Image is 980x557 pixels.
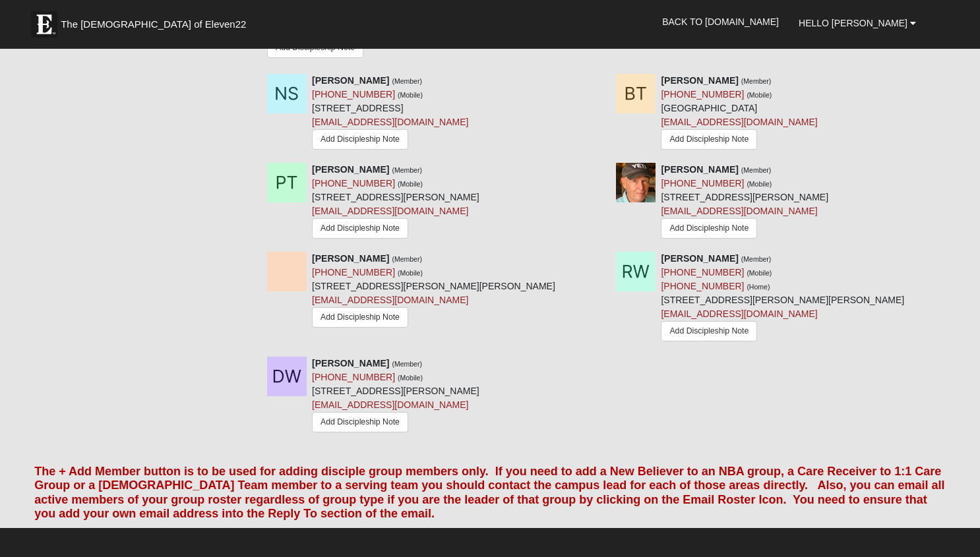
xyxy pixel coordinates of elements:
[392,77,422,85] small: (Member)
[312,164,389,175] strong: [PERSON_NAME]
[661,89,744,100] a: [PHONE_NUMBER]
[747,180,772,188] small: (Mobile)
[312,357,479,436] div: [STREET_ADDRESS][PERSON_NAME]
[747,283,770,291] small: (Home)
[652,5,789,38] a: Back to [DOMAIN_NAME]
[312,307,408,328] a: Add Discipleship Note
[661,308,817,319] a: [EMAIL_ADDRESS][DOMAIN_NAME]
[31,11,57,38] img: Eleven22 logo
[392,166,422,174] small: (Member)
[741,255,772,263] small: (Member)
[312,89,395,100] a: [PHONE_NUMBER]
[661,253,738,264] strong: [PERSON_NAME]
[747,91,772,99] small: (Mobile)
[312,163,479,242] div: [STREET_ADDRESS][PERSON_NAME]
[312,178,395,189] a: [PHONE_NUMBER]
[661,163,828,242] div: [STREET_ADDRESS][PERSON_NAME]
[312,267,395,278] a: [PHONE_NUMBER]
[747,269,772,277] small: (Mobile)
[661,218,757,239] a: Add Discipleship Note
[312,412,408,432] a: Add Discipleship Note
[661,164,738,175] strong: [PERSON_NAME]
[789,7,926,40] a: Hello [PERSON_NAME]
[312,206,468,216] a: [EMAIL_ADDRESS][DOMAIN_NAME]
[24,5,288,38] a: The [DEMOGRAPHIC_DATA] of Eleven22
[661,75,738,86] strong: [PERSON_NAME]
[661,74,817,153] div: [GEOGRAPHIC_DATA]
[312,74,468,153] div: [STREET_ADDRESS]
[398,269,423,277] small: (Mobile)
[312,253,389,264] strong: [PERSON_NAME]
[661,281,744,291] a: [PHONE_NUMBER]
[741,166,772,174] small: (Member)
[799,18,907,28] span: Hello [PERSON_NAME]
[661,321,757,341] a: Add Discipleship Note
[312,358,389,368] strong: [PERSON_NAME]
[661,178,744,189] a: [PHONE_NUMBER]
[312,372,395,382] a: [PHONE_NUMBER]
[312,252,555,333] div: [STREET_ADDRESS][PERSON_NAME][PERSON_NAME]
[398,374,423,382] small: (Mobile)
[661,129,757,150] a: Add Discipleship Note
[392,360,422,368] small: (Member)
[661,267,744,278] a: [PHONE_NUMBER]
[392,255,422,263] small: (Member)
[661,206,817,216] a: [EMAIL_ADDRESS][DOMAIN_NAME]
[34,465,944,521] font: The + Add Member button is to be used for adding disciple group members only. If you need to add ...
[312,75,389,86] strong: [PERSON_NAME]
[398,180,423,188] small: (Mobile)
[398,91,423,99] small: (Mobile)
[312,399,468,410] a: [EMAIL_ADDRESS][DOMAIN_NAME]
[741,77,772,85] small: (Member)
[312,295,468,305] a: [EMAIL_ADDRESS][DOMAIN_NAME]
[312,117,468,127] a: [EMAIL_ADDRESS][DOMAIN_NAME]
[312,129,408,150] a: Add Discipleship Note
[661,252,904,347] div: [STREET_ADDRESS][PERSON_NAME][PERSON_NAME]
[661,117,817,127] a: [EMAIL_ADDRESS][DOMAIN_NAME]
[312,218,408,239] a: Add Discipleship Note
[61,18,246,31] span: The [DEMOGRAPHIC_DATA] of Eleven22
